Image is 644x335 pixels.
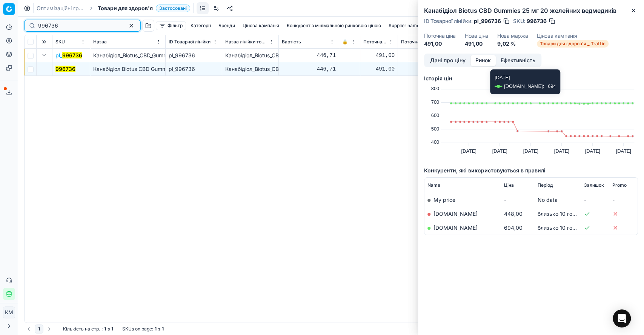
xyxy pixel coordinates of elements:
[108,326,110,332] strong: з
[342,39,348,45] span: 🔒
[155,326,157,332] strong: 1
[465,40,488,48] dd: 491,00
[37,5,190,12] nav: breadcrumb
[496,55,540,66] button: Ефективність
[538,211,596,217] span: близько 10 годин тому
[169,65,219,73] div: pl_996736
[24,324,54,333] nav: pagination
[433,211,478,217] a: [DOMAIN_NAME]
[424,167,638,174] h5: Конкуренти, які використовуються в правилі
[3,306,15,318] button: КM
[240,21,282,30] button: Цінова кампанія
[104,326,106,332] strong: 1
[158,326,160,332] strong: з
[55,52,82,59] button: pl_996736
[225,39,268,45] span: Назва лінійки товарів
[501,193,535,207] td: -
[162,326,164,332] strong: 1
[527,17,547,25] span: 996736
[535,193,581,207] td: No data
[585,148,600,154] text: [DATE]
[431,112,439,118] text: 600
[93,66,256,72] span: Канабідіол Biotus CBD Gummies 25 мг 20 желейних ведмедиків
[63,326,100,332] span: Кількість на стр.
[24,324,33,333] button: Go to previous page
[55,52,82,59] span: pl_
[612,182,627,188] span: Promo
[156,21,186,30] button: Фільтр
[474,17,501,25] span: pl_996736
[424,75,638,82] h5: Історія цін
[538,182,553,188] span: Період
[3,307,15,318] span: КM
[37,5,85,12] a: Оптимізаційні групи
[431,86,439,91] text: 800
[93,52,261,58] span: Канабідіол_Biotus_CBD_Gummies_25_мг_20_желейних_ведмедиків
[188,21,214,30] button: Категорії
[156,5,190,12] span: Застосовані
[111,326,113,332] strong: 1
[616,148,631,154] text: [DATE]
[584,182,604,188] span: Залишок
[609,193,638,207] td: -
[613,309,631,327] div: Open Intercom Messenger
[215,21,238,30] button: Бренди
[386,21,423,30] button: Supplier name
[363,39,387,45] span: Поточна ціна
[363,65,395,73] div: 491,00
[401,39,444,45] span: Поточна промо ціна
[45,324,54,333] button: Go to next page
[492,148,507,154] text: [DATE]
[497,33,528,38] dt: Нова маржа
[581,193,609,207] td: -
[225,65,275,73] div: Канабідіол_Biotus_CBD_Gummies_25_мг_20_желейних_ведмедиків
[363,52,395,59] div: 491,00
[424,18,472,24] span: ID Товарної лінійки :
[35,324,43,333] button: 1
[169,52,219,59] div: pl_996736
[424,33,456,38] dt: Поточна ціна
[431,139,439,145] text: 400
[504,211,522,217] span: 448,00
[504,182,513,188] span: Ціна
[55,66,75,72] mark: 996736
[425,55,470,66] button: Дані про ціну
[98,5,153,12] span: Товари для здоров'я
[497,40,528,48] dd: 9,02 %
[38,22,121,29] input: Пошук по SKU або назві
[93,39,107,45] span: Назва
[55,65,75,73] button: 996736
[40,37,49,46] button: Expand all
[401,65,451,73] div: 491,00
[282,52,336,59] div: 446,71
[122,326,153,332] span: SKUs on page :
[470,55,496,66] button: Ринок
[401,52,451,59] div: 491,00
[431,126,439,132] text: 500
[538,224,596,231] span: близько 10 годин тому
[225,52,275,59] div: Канабідіол_Biotus_CBD_Gummies_25_мг_20_желейних_ведмедиків
[63,326,113,332] div: :
[554,148,569,154] text: [DATE]
[433,224,478,231] a: [DOMAIN_NAME]
[55,39,65,45] span: SKU
[169,39,211,45] span: ID Товарної лінійки
[461,148,476,154] text: [DATE]
[537,40,609,48] span: Товари для здоров'я _ Traffic
[284,21,384,30] button: Конкурент з мінімальною ринковою ціною
[282,65,336,73] div: 446,71
[504,224,522,231] span: 694,00
[513,18,525,24] span: SKU :
[282,39,301,45] span: Вартість
[424,40,456,48] dd: 491,00
[424,6,638,15] h2: Канабідіол Biotus CBD Gummies 25 мг 20 желейних ведмедиків
[427,182,440,188] span: Name
[433,197,455,203] span: My price
[431,99,439,105] text: 700
[62,52,82,58] mark: 996736
[523,148,538,154] text: [DATE]
[465,33,488,38] dt: Нова ціна
[537,33,609,38] dt: Цінова кампанія
[40,51,49,60] button: Expand
[98,5,190,12] span: Товари для здоров'яЗастосовані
